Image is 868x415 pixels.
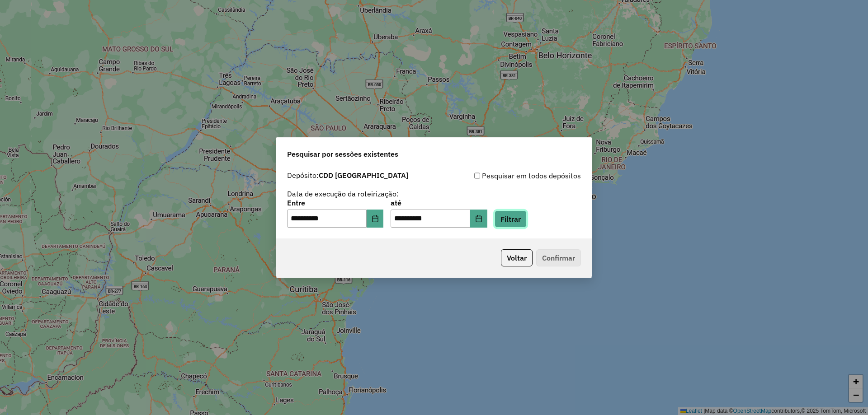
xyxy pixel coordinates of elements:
[495,210,527,228] button: Filtrar
[470,210,487,228] button: Choose Date
[391,197,487,208] label: até
[367,210,384,228] button: Choose Date
[287,149,398,159] span: Pesquisar por sessões existentes
[319,171,408,180] strong: CDD [GEOGRAPHIC_DATA]
[501,249,533,266] button: Voltar
[434,170,581,181] div: Pesquisar em todos depósitos
[287,197,383,208] label: Entre
[287,188,399,199] label: Data de execução da roteirização:
[287,170,408,181] label: Depósito:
